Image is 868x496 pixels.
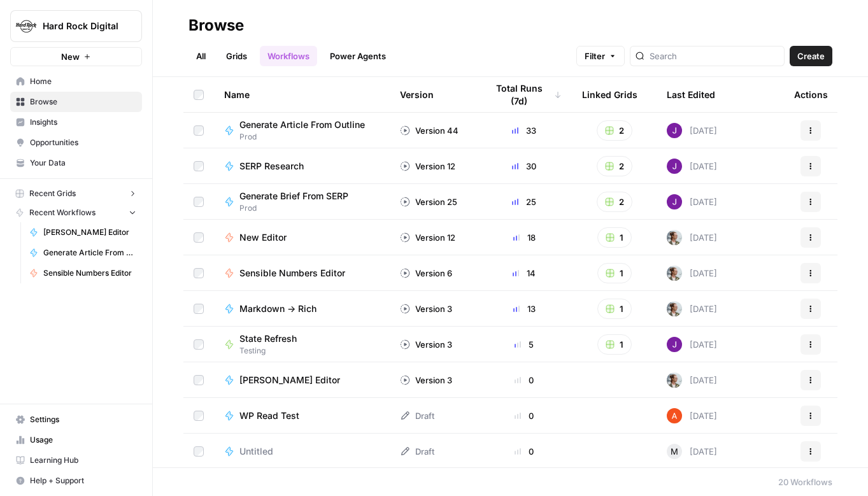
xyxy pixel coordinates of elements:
img: nj1ssy6o3lyd6ijko0eoja4aphzn [667,159,682,174]
span: Learning Hub [30,455,136,466]
span: Markdown -> Rich [239,302,317,315]
button: Recent Workflows [10,203,142,222]
button: Recent Grids [10,184,142,203]
div: Version 44 [400,124,459,137]
span: Create [797,50,825,62]
a: Workflows [260,46,317,66]
div: 13 [487,302,562,315]
span: State Refresh [239,332,297,345]
a: Generate Brief From SERPProd [224,190,380,214]
div: 14 [487,267,562,280]
div: [DATE] [667,372,717,388]
span: Prod [239,202,359,214]
button: Workspace: Hard Rock Digital [10,10,142,42]
div: [DATE] [667,194,717,209]
div: Version 3 [400,302,452,315]
span: Prod [239,131,375,143]
span: Recent Workflows [29,207,96,218]
button: 2 [597,120,632,141]
span: Usage [30,434,136,446]
div: [DATE] [667,444,717,459]
div: Name [224,77,380,112]
div: [DATE] [667,230,717,245]
button: 2 [597,156,632,176]
a: [PERSON_NAME] Editor [24,222,142,243]
div: [DATE] [667,408,717,423]
a: Your Data [10,153,142,173]
a: Sensible Numbers Editor [24,263,142,283]
span: Generate Article From Outline [43,247,136,259]
button: New [10,47,142,66]
a: Learning Hub [10,450,142,471]
div: Draft [400,445,434,458]
a: Generate Article From Outline [24,243,142,263]
img: 8ncnxo10g0400pbc1985w40vk6v3 [667,372,682,388]
div: [DATE] [667,159,717,174]
img: cje7zb9ux0f2nqyv5qqgv3u0jxek [667,408,682,423]
div: 0 [487,409,562,422]
a: New Editor [224,231,380,244]
button: 2 [597,192,632,212]
button: 1 [597,263,632,283]
input: Search [650,50,779,62]
a: Generate Article From OutlineProd [224,118,380,143]
a: All [189,46,213,66]
div: Version 12 [400,231,455,244]
div: 5 [487,338,562,351]
a: [PERSON_NAME] Editor [224,374,380,386]
div: Total Runs (7d) [487,77,562,112]
a: Insights [10,112,142,132]
div: Version 3 [400,374,452,386]
button: Create [790,46,832,66]
div: Version 6 [400,267,452,280]
button: Help + Support [10,471,142,491]
div: [DATE] [667,337,717,352]
span: Help + Support [30,475,136,486]
div: [DATE] [667,301,717,316]
span: SERP Research [239,160,304,173]
a: Opportunities [10,132,142,153]
span: Sensible Numbers Editor [239,267,345,280]
a: Settings [10,409,142,430]
span: Hard Rock Digital [43,20,120,32]
span: Settings [30,414,136,425]
span: Browse [30,96,136,108]
div: Version 12 [400,160,455,173]
div: 0 [487,445,562,458]
a: SERP Research [224,160,380,173]
span: Filter [585,50,605,62]
a: State RefreshTesting [224,332,380,357]
span: New [61,50,80,63]
span: New Editor [239,231,287,244]
img: nj1ssy6o3lyd6ijko0eoja4aphzn [667,123,682,138]
span: WP Read Test [239,409,299,422]
span: Testing [239,345,307,357]
button: 1 [597,227,632,248]
div: 30 [487,160,562,173]
div: 20 Workflows [778,476,832,488]
div: Version 3 [400,338,452,351]
button: 1 [597,334,632,355]
a: Power Agents [322,46,394,66]
div: [DATE] [667,123,717,138]
span: Recent Grids [29,188,76,199]
a: Markdown -> Rich [224,302,380,315]
img: 8ncnxo10g0400pbc1985w40vk6v3 [667,266,682,281]
span: Generate Article From Outline [239,118,365,131]
div: 33 [487,124,562,137]
a: WP Read Test [224,409,380,422]
div: Linked Grids [582,77,637,112]
button: 1 [597,299,632,319]
img: nj1ssy6o3lyd6ijko0eoja4aphzn [667,337,682,352]
img: 8ncnxo10g0400pbc1985w40vk6v3 [667,230,682,245]
div: Version [400,77,434,112]
button: Filter [576,46,625,66]
span: [PERSON_NAME] Editor [239,374,340,386]
a: Usage [10,430,142,450]
div: Browse [189,15,244,36]
span: Opportunities [30,137,136,148]
a: Sensible Numbers Editor [224,267,380,280]
div: Draft [400,409,434,422]
span: Home [30,76,136,87]
span: Sensible Numbers Editor [43,267,136,279]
